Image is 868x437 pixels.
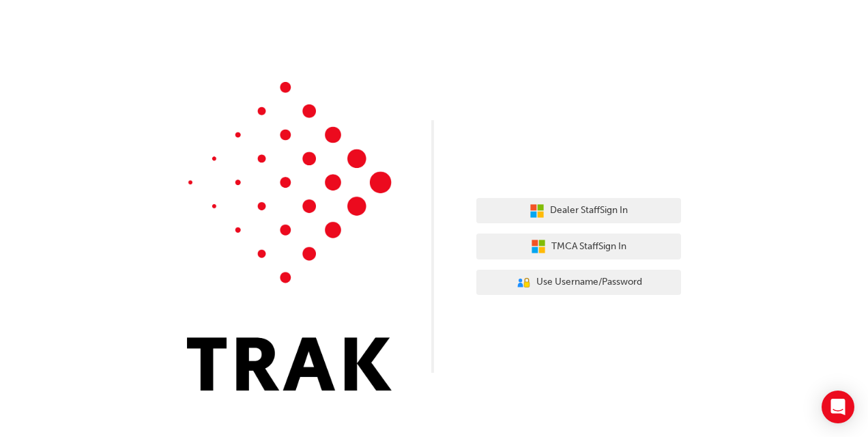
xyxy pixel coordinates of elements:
span: Use Username/Password [536,274,642,290]
div: Open Intercom Messenger [822,391,854,423]
button: TMCA StaffSign In [476,234,681,259]
span: Dealer Staff Sign In [550,203,628,218]
img: Trak [187,82,392,391]
button: Dealer StaffSign In [476,198,681,224]
span: TMCA Staff Sign In [551,239,626,255]
button: Use Username/Password [476,270,681,296]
